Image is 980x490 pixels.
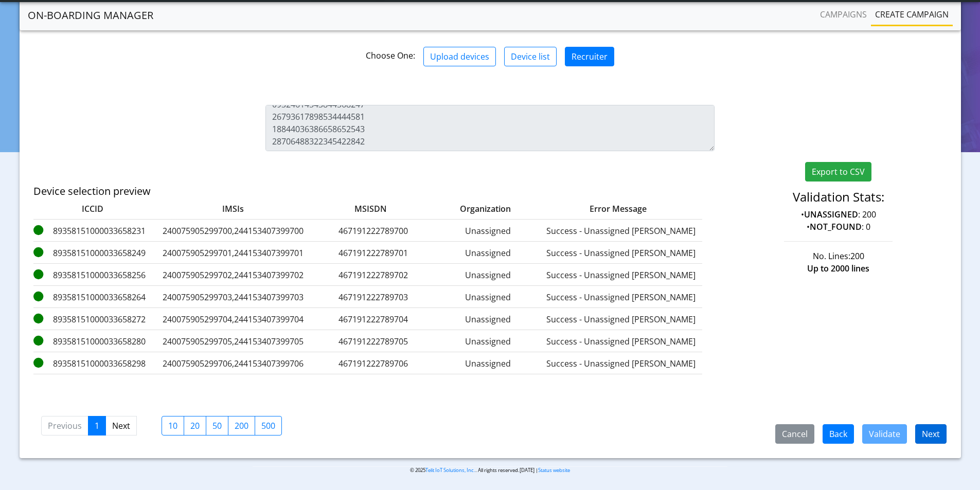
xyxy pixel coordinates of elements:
[255,416,282,435] label: 500
[871,4,953,25] a: Create campaign
[156,203,310,215] label: IMSIs
[33,335,152,348] label: 89358151000033658280
[416,203,519,215] label: Organization
[544,357,698,370] label: Success - Unassigned [PERSON_NAME]
[437,225,540,237] label: Unassigned
[33,203,152,215] label: ICCID
[862,424,907,444] button: Validate
[437,357,540,370] label: Unassigned
[156,313,310,325] label: 240075905299704,244153407399704
[538,467,570,474] a: Status website
[314,291,433,303] label: 467191222789703
[156,247,310,259] label: 240075905299701,244153407399701
[314,203,412,215] label: MSISDN
[523,203,678,215] label: Error Message
[722,262,954,275] div: Up to 2000 lines
[33,269,152,281] label: 89358151000033658256
[544,313,698,325] label: Success - Unassigned [PERSON_NAME]
[314,269,433,281] label: 467191222789702
[915,424,947,444] button: Next
[425,467,475,474] a: Telit IoT Solutions, Inc.
[88,416,106,435] a: 1
[504,47,557,66] button: Device list
[314,247,433,259] label: 467191222789701
[816,4,871,25] a: Campaigns
[423,47,496,66] button: Upload devices
[366,50,415,61] span: Choose One:
[544,335,698,348] label: Success - Unassigned [PERSON_NAME]
[156,291,310,303] label: 240075905299703,244153407399703
[722,250,954,262] div: No. Lines:
[544,269,698,281] label: Success - Unassigned [PERSON_NAME]
[544,247,698,259] label: Success - Unassigned [PERSON_NAME]
[184,416,206,435] label: 20
[823,424,854,444] button: Back
[850,250,864,262] span: 200
[206,416,228,435] label: 50
[156,335,310,348] label: 240075905299705,244153407399705
[33,313,152,325] label: 89358151000033658272
[156,269,310,281] label: 240075905299702,244153407399702
[156,225,310,237] label: 240075905299700,244153407399700
[437,247,540,259] label: Unassigned
[33,357,152,370] label: 89358151000033658298
[437,291,540,303] label: Unassigned
[730,190,947,205] h4: Validation Stats:
[804,209,858,220] strong: UNASSIGNED
[33,291,152,303] label: 89358151000033658264
[314,335,433,348] label: 467191222789705
[565,47,614,66] button: Recruiter
[253,466,727,474] p: © 2025 . All rights reserved.[DATE] |
[775,424,814,444] button: Cancel
[437,313,540,325] label: Unassigned
[730,208,947,221] p: • : 200
[544,225,698,237] label: Success - Unassigned [PERSON_NAME]
[33,185,643,197] h5: Device selection preview
[105,416,137,435] a: Next
[28,5,153,26] a: On-Boarding Manager
[228,416,255,435] label: 200
[314,357,433,370] label: 467191222789706
[33,225,152,237] label: 89358151000033658231
[730,221,947,233] p: • : 0
[805,162,871,182] button: Export to CSV
[314,313,433,325] label: 467191222789704
[544,291,698,303] label: Success - Unassigned [PERSON_NAME]
[33,247,152,259] label: 89358151000033658249
[314,225,433,237] label: 467191222789700
[162,416,184,435] label: 10
[437,335,540,348] label: Unassigned
[156,357,310,370] label: 240075905299706,244153407399706
[437,269,540,281] label: Unassigned
[810,221,862,232] strong: NOT_FOUND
